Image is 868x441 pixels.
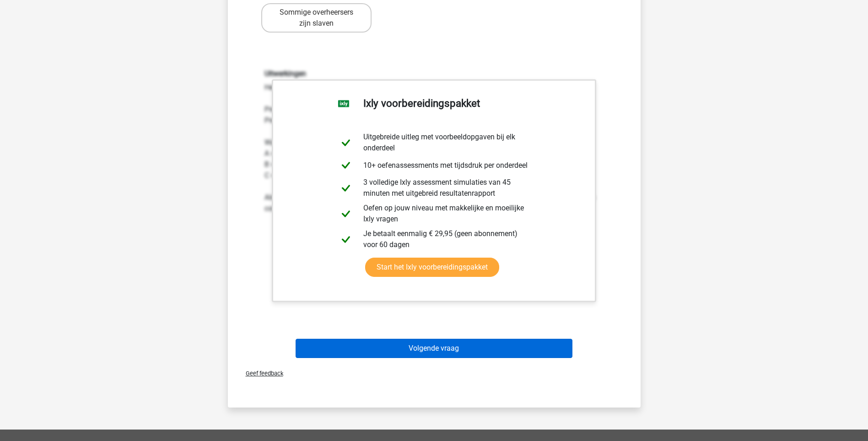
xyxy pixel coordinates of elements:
[296,339,572,358] button: Volgende vraag
[238,370,283,377] span: Geef feedback
[258,69,611,214] div: Het is handig om de stellingen makkelijker op te schrijven: Premisse 1: Geen B zijn A Premisse 2:...
[261,3,372,33] label: Sommige overheersers zijn slaven
[365,258,499,277] a: Start het Ixly voorbereidingspakket
[264,69,604,78] h6: Uitwerkingen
